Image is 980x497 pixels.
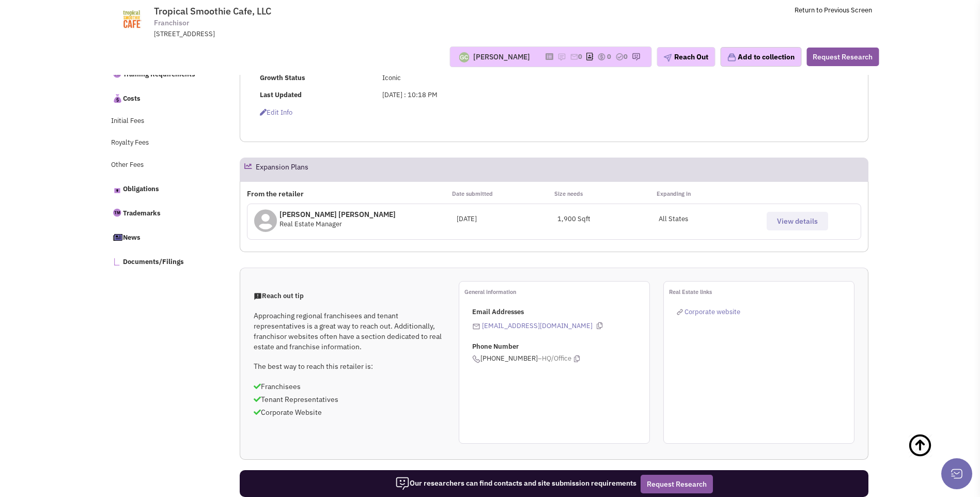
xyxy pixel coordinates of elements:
[669,287,854,297] p: Real Estate links
[106,87,219,109] a: Costs
[557,214,659,224] div: 1,900 Sqft
[108,6,155,32] img: www.tropicalsmoothiecafe.com
[677,309,683,315] img: reachlinkicon.png
[908,423,959,490] a: Back To Top
[106,156,219,175] a: Other Fees
[106,251,219,272] a: Documents/Filings
[279,209,396,220] p: [PERSON_NAME] [PERSON_NAME]
[632,53,640,61] img: research-icon.png
[260,73,305,82] b: Growth Status
[106,112,219,131] a: Initial Fees
[659,214,760,224] p: All States
[247,189,452,199] p: From the retailer
[254,381,445,392] p: Franchisees
[472,354,649,364] span: [PHONE_NUMBER]
[663,54,672,62] img: plane.png
[677,307,740,316] a: Corporate website
[254,291,304,300] span: Reach out tip
[720,47,801,67] button: Add to collection
[657,47,715,67] button: Reach Out
[795,6,872,14] a: Return to Previous Screen
[727,53,736,62] img: icon-collection-lavender.png
[256,158,308,181] h2: Expansion Plans
[154,5,271,17] span: Tropical Smoothie Cafe, LLC
[154,18,189,28] span: Franchisor
[482,321,593,330] a: [EMAIL_ADDRESS][DOMAIN_NAME]
[376,90,547,100] div: [DATE] : 10:18 PM
[260,108,292,117] span: Edit info
[154,29,424,39] div: [STREET_ADDRESS]
[254,361,445,371] p: The best way to reach this retailer is:
[472,322,480,331] img: icon-email-active-16.png
[806,48,879,66] button: Request Research
[254,394,445,405] p: Tenant Representatives
[615,53,624,61] img: TaskCount.png
[376,73,547,83] div: Iconic
[472,307,649,317] p: Email Addresses
[570,53,578,61] img: icon-email-active-16.png
[452,189,554,199] p: Date submitted
[767,212,828,230] button: View details
[260,90,302,99] b: Last Updated
[685,307,740,316] span: Corporate website
[254,407,445,417] p: Corporate Website
[279,220,342,228] span: Real Estate Manager
[395,476,410,491] img: icon-researcher-20.png
[106,178,219,199] a: Obligations
[578,52,582,61] span: 0
[554,189,657,199] p: Size needs
[457,214,558,224] div: [DATE]
[641,475,713,493] button: Request Research
[624,52,628,61] span: 0
[607,52,611,61] span: 0
[557,53,566,61] img: icon-note.png
[464,287,649,297] p: General information
[254,310,445,352] p: Approaching regional franchisees and tenant representatives is a great way to reach out. Addition...
[106,133,219,153] a: Royalty Fees
[538,354,571,364] span: –HQ/Office
[106,226,219,248] a: News
[106,202,219,224] a: Trademarks
[777,216,818,226] span: View details
[395,478,636,488] span: Our researchers can find contacts and site submission requirements
[597,53,605,61] img: icon-dealamount.png
[657,189,759,199] p: Expanding in
[473,52,530,62] div: [PERSON_NAME]
[472,355,480,363] img: icon-phone.png
[472,342,649,352] p: Phone Number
